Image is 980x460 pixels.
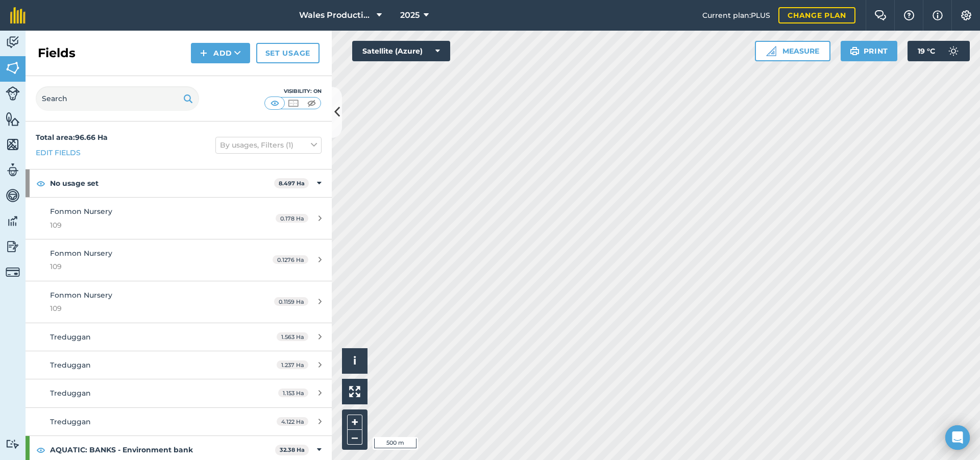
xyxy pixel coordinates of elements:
[6,439,20,449] img: svg+xml;base64,PD94bWwgdmVyc2lvbj0iMS4wIiBlbmNvZGluZz0idXRmLTgiPz4KPCEtLSBHZW5lcmF0b3I6IEFkb2JlIE...
[50,417,91,426] span: Treduggan
[903,10,915,20] img: A question mark icon
[6,239,20,254] img: svg+xml;base64,PD94bWwgdmVyc2lvbj0iMS4wIiBlbmNvZGluZz0idXRmLTgiPz4KPCEtLSBHZW5lcmF0b3I6IEFkb2JlIE...
[342,348,367,374] button: i
[6,265,20,279] img: svg+xml;base64,PD94bWwgdmVyc2lvbj0iMS4wIiBlbmNvZGluZz0idXRmLTgiPz4KPCEtLSBHZW5lcmF0b3I6IEFkb2JlIE...
[274,297,308,306] span: 0.1159 Ha
[10,7,26,23] img: fieldmargin Logo
[50,207,112,216] span: Fonmon Nursery
[850,45,860,57] img: svg+xml;base64,PHN2ZyB4bWxucz0iaHR0cDovL3d3dy53My5vcmcvMjAwMC9zdmciIHdpZHRoPSIxOSIgaGVpZ2h0PSIyNC...
[918,41,935,61] span: 19 ° C
[277,360,308,369] span: 1.237 Ha
[755,41,830,61] button: Measure
[36,177,45,189] img: svg+xml;base64,PHN2ZyB4bWxucz0iaHR0cDovL3d3dy53My5vcmcvMjAwMC9zdmciIHdpZHRoPSIxOCIgaGVpZ2h0PSIyNC...
[26,281,332,323] a: Fonmon Nursery1090.1159 Ha
[26,198,332,239] a: Fonmon Nursery1090.178 Ha
[278,389,308,397] span: 1.153 Ha
[183,92,193,105] img: svg+xml;base64,PHN2ZyB4bWxucz0iaHR0cDovL3d3dy53My5vcmcvMjAwMC9zdmciIHdpZHRoPSIxOSIgaGVpZ2h0PSIyNC...
[943,41,964,61] img: svg+xml;base64,PD94bWwgdmVyc2lvbj0iMS4wIiBlbmNvZGluZz0idXRmLTgiPz4KPCEtLSBHZW5lcmF0b3I6IEFkb2JlIE...
[277,332,308,341] span: 1.563 Ha
[933,9,943,21] img: svg+xml;base64,PHN2ZyB4bWxucz0iaHR0cDovL3d3dy53My5vcmcvMjAwMC9zdmciIHdpZHRoPSIxNyIgaGVpZ2h0PSIxNy...
[702,10,770,21] span: Current plan : PLUS
[50,360,91,370] span: Treduggan
[400,9,420,21] span: 2025
[26,239,332,281] a: Fonmon Nursery1090.1276 Ha
[305,98,318,108] img: svg+xml;base64,PHN2ZyB4bWxucz0iaHR0cDovL3d3dy53My5vcmcvMjAwMC9zdmciIHdpZHRoPSI1MCIgaGVpZ2h0PSI0MC...
[347,415,362,430] button: +
[36,133,108,142] strong: Total area : 96.66 Ha
[26,170,332,197] div: No usage set8.497 Ha
[26,379,332,407] a: Treduggan1.153 Ha
[277,417,308,426] span: 4.122 Ha
[276,214,308,223] span: 0.178 Ha
[6,162,20,178] img: svg+xml;base64,PD94bWwgdmVyc2lvbj0iMS4wIiBlbmNvZGluZz0idXRmLTgiPz4KPCEtLSBHZW5lcmF0b3I6IEFkb2JlIE...
[766,46,776,56] img: Ruler icon
[50,261,242,272] span: 109
[26,351,332,379] a: Treduggan1.237 Ha
[960,10,972,20] img: A cog icon
[353,354,356,367] span: i
[38,45,76,61] h2: Fields
[50,220,242,231] span: 109
[6,213,20,229] img: svg+xml;base64,PD94bWwgdmVyc2lvbj0iMS4wIiBlbmNvZGluZz0idXRmLTgiPz4KPCEtLSBHZW5lcmF0b3I6IEFkb2JlIE...
[778,7,855,23] a: Change plan
[256,43,320,63] a: Set usage
[264,87,322,95] div: Visibility: On
[26,408,332,435] a: Treduggan4.122 Ha
[349,386,360,397] img: Four arrows, one pointing top left, one top right, one bottom right and the last bottom left
[908,41,970,61] button: 19 °C
[36,444,45,456] img: svg+xml;base64,PHN2ZyB4bWxucz0iaHR0cDovL3d3dy53My5vcmcvMjAwMC9zdmciIHdpZHRoPSIxOCIgaGVpZ2h0PSIyNC...
[50,290,112,300] span: Fonmon Nursery
[287,98,300,108] img: svg+xml;base64,PHN2ZyB4bWxucz0iaHR0cDovL3d3dy53My5vcmcvMjAwMC9zdmciIHdpZHRoPSI1MCIgaGVpZ2h0PSI0MC...
[268,98,281,108] img: svg+xml;base64,PHN2ZyB4bWxucz0iaHR0cDovL3d3dy53My5vcmcvMjAwMC9zdmciIHdpZHRoPSI1MCIgaGVpZ2h0PSI0MC...
[273,255,308,264] span: 0.1276 Ha
[6,111,20,127] img: svg+xml;base64,PHN2ZyB4bWxucz0iaHR0cDovL3d3dy53My5vcmcvMjAwMC9zdmciIHdpZHRoPSI1NiIgaGVpZ2h0PSI2MC...
[280,446,305,453] strong: 32.38 Ha
[6,86,20,101] img: svg+xml;base64,PD94bWwgdmVyc2lvbj0iMS4wIiBlbmNvZGluZz0idXRmLTgiPz4KPCEtLSBHZW5lcmF0b3I6IEFkb2JlIE...
[6,188,20,203] img: svg+xml;base64,PD94bWwgdmVyc2lvbj0iMS4wIiBlbmNvZGluZz0idXRmLTgiPz4KPCEtLSBHZW5lcmF0b3I6IEFkb2JlIE...
[6,60,20,76] img: svg+xml;base64,PHN2ZyB4bWxucz0iaHR0cDovL3d3dy53My5vcmcvMjAwMC9zdmciIHdpZHRoPSI1NiIgaGVpZ2h0PSI2MC...
[191,43,250,63] button: Add
[50,249,112,258] span: Fonmon Nursery
[36,147,81,158] a: Edit fields
[945,425,970,450] div: Open Intercom Messenger
[347,430,362,445] button: –
[26,323,332,351] a: Treduggan1.563 Ha
[841,41,898,61] button: Print
[279,180,305,187] strong: 8.497 Ha
[50,389,91,398] span: Treduggan
[299,9,373,21] span: Wales Production
[6,35,20,50] img: svg+xml;base64,PD94bWwgdmVyc2lvbj0iMS4wIiBlbmNvZGluZz0idXRmLTgiPz4KPCEtLSBHZW5lcmF0b3I6IEFkb2JlIE...
[50,332,91,342] span: Treduggan
[50,170,274,197] strong: No usage set
[874,10,887,20] img: Two speech bubbles overlapping with the left bubble in the forefront
[50,303,242,314] span: 109
[352,41,450,61] button: Satellite (Azure)
[200,47,207,59] img: svg+xml;base64,PHN2ZyB4bWxucz0iaHR0cDovL3d3dy53My5vcmcvMjAwMC9zdmciIHdpZHRoPSIxNCIgaGVpZ2h0PSIyNC...
[36,86,199,111] input: Search
[215,137,322,153] button: By usages, Filters (1)
[6,137,20,152] img: svg+xml;base64,PHN2ZyB4bWxucz0iaHR0cDovL3d3dy53My5vcmcvMjAwMC9zdmciIHdpZHRoPSI1NiIgaGVpZ2h0PSI2MC...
